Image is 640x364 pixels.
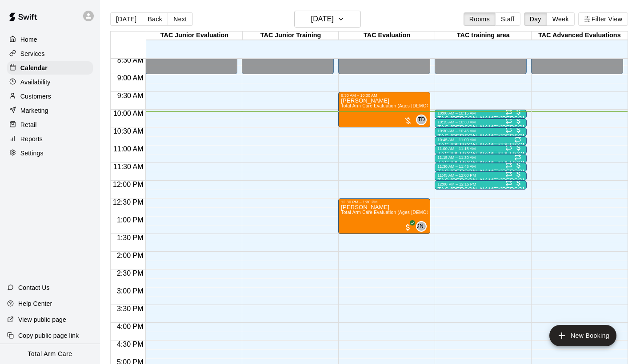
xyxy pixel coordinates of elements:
a: Availability [7,75,93,89]
span: [PERSON_NAME] [398,222,444,231]
button: Week [547,12,575,26]
p: Calendar [20,63,48,72]
span: 4:30 PM [115,340,146,348]
p: Services [20,49,45,58]
p: Retail [20,120,37,129]
span: 10:00 AM [111,110,146,117]
div: 11:00 AM – 11:15 AM [437,146,524,151]
button: Next [168,12,192,26]
span: Tom Drown [420,115,427,125]
button: Rooms [464,12,496,26]
button: add [549,325,616,346]
button: Filter View [578,12,628,26]
span: 11:00 AM [111,145,146,153]
div: Jordan Art [416,221,427,232]
div: 10:45 AM – 11:00 AM: TAC Todd/Brad [435,136,527,145]
span: All customers have paid [514,116,523,125]
span: 11:30 AM [111,163,146,170]
button: Back [142,12,168,26]
span: All customers have paid [514,170,523,178]
div: 11:00 AM – 11:15 AM: TAC Todd/Brad [435,145,527,154]
div: 10:00 AM – 10:15 AM [437,111,524,115]
span: 4:00 PM [115,323,146,330]
span: 3:30 PM [115,305,146,313]
span: All customers have paid [514,161,523,170]
a: Settings [7,146,93,160]
div: 10:15 AM – 10:30 AM [437,120,524,124]
button: Staff [495,12,520,26]
span: 12:30 PM [111,198,145,206]
p: Home [20,35,37,44]
span: All customers have paid [514,107,523,116]
span: All customers have paid [404,223,412,232]
span: 12:00 PM [111,181,145,188]
div: TAC Junior Training [243,32,339,40]
span: All customers have paid [514,178,523,187]
a: Services [7,47,93,60]
span: 2:00 PM [115,252,146,259]
div: 9:30 AM – 10:30 AM [341,93,428,98]
div: 12:30 PM – 1:30 PM [341,200,428,204]
div: 12:00 PM – 12:15 PM: TAC Todd/Brad [435,181,527,190]
div: 11:30 AM – 11:45 AM [437,164,524,169]
a: Marketing [7,104,93,117]
span: 1:00 PM [115,216,146,224]
div: TAC Evaluation [339,32,435,40]
span: 10:30 AM [111,127,146,135]
div: 11:45 AM – 12:00 PM [437,173,524,178]
div: 11:45 AM – 12:00 PM: TAC Todd/Brad [435,172,527,181]
p: View public page [18,315,66,324]
a: Home [7,33,93,46]
span: Recurring event [505,144,512,151]
div: 11:15 AM – 11:30 AM [437,155,524,160]
div: TAC Advanced Evaluations [532,32,628,40]
div: 10:30 AM – 10:45 AM: TAC Todd/Brad [435,127,527,136]
p: Customers [20,92,51,101]
span: Recurring event [514,136,521,143]
span: 9:00 AM [115,74,146,82]
p: Marketing [20,106,48,115]
span: All customers have paid [514,125,523,134]
div: 10:45 AM – 11:00 AM [437,138,524,142]
p: Help Center [18,299,52,308]
span: Jordan Art [420,221,427,232]
a: Reports [7,132,93,146]
a: Calendar [7,61,93,75]
span: Total Arm Care Evaluation (Ages [DEMOGRAPHIC_DATA]+) [341,103,468,108]
span: Recurring event [505,162,512,169]
button: [DATE] [110,12,142,26]
p: Reports [20,135,43,143]
button: Day [524,12,547,26]
div: Tom Drown [416,115,427,125]
p: Availability [20,78,51,87]
a: Customers [7,90,93,103]
span: Total Arm Care Evaluation (Ages [DEMOGRAPHIC_DATA]+) [341,210,468,215]
span: 9:30 AM [115,92,146,99]
p: Total Arm Care [28,349,72,359]
span: Recurring event [514,154,521,161]
p: Copy public page link [18,331,79,340]
p: Contact Us [18,283,50,292]
div: TAC Junior Evaluation [146,32,243,40]
div: 12:00 PM – 12:15 PM [437,182,524,186]
div: 11:15 AM – 11:30 AM: TAC Todd/Brad [435,154,527,163]
span: Recurring event [505,179,512,186]
p: Settings [20,149,44,158]
span: 1:30 PM [115,234,146,241]
span: Recurring event [505,170,512,178]
div: 10:00 AM – 10:15 AM: TAC Todd/Brad [435,110,527,119]
a: Retail [7,118,93,131]
span: Recurring event [505,108,512,115]
div: 10:15 AM – 10:30 AM: TAC Todd/Brad [435,119,527,127]
span: 8:30 AM [115,56,146,64]
span: TD [418,115,425,124]
div: 12:30 PM – 1:30 PM: Ernest Guevara [338,198,430,234]
span: 2:30 PM [115,269,146,277]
